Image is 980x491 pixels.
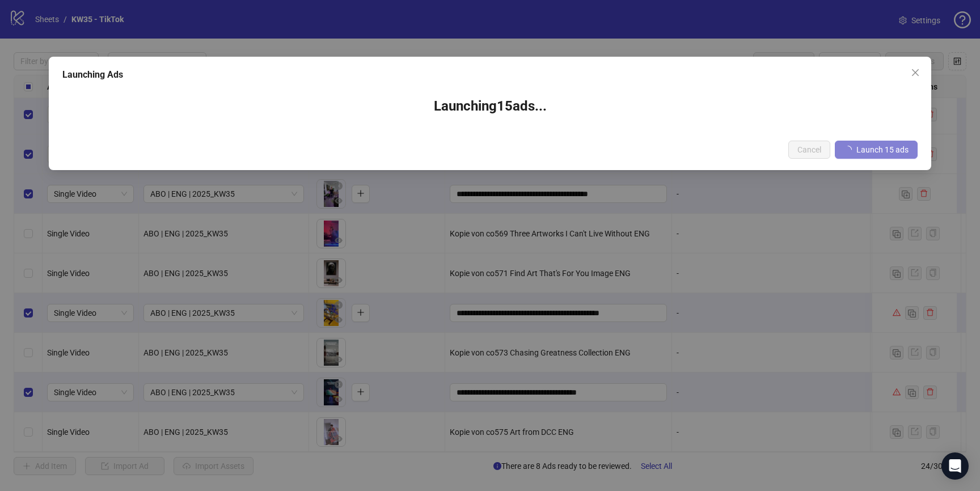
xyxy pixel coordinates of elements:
button: Cancel [788,141,830,159]
div: Open Intercom Messenger [941,452,969,480]
span: Launch 15 ads [856,145,909,154]
button: Close [906,64,924,82]
button: Launch 15 ads [835,141,918,159]
span: close [911,68,920,77]
h3: Launching 15 ad s ... [74,98,906,116]
span: loading [842,144,853,155]
div: Launching Ads [62,68,917,82]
